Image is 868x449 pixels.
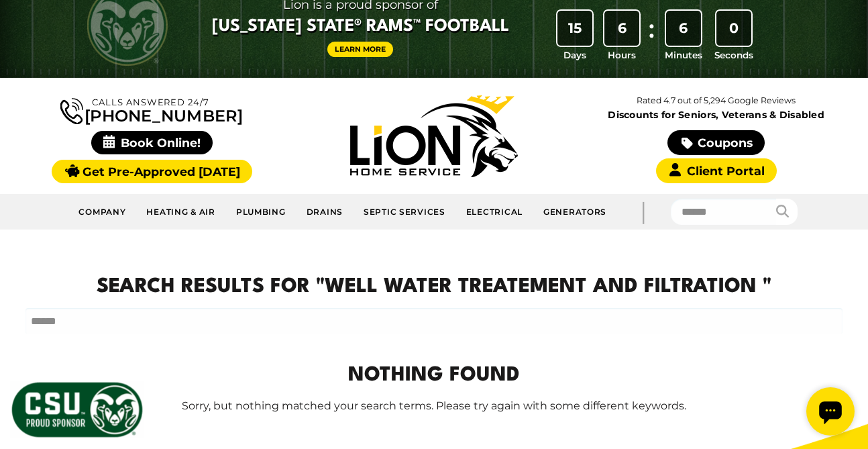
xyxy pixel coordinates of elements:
a: Electrical [456,199,533,224]
a: Client Portal [656,158,777,183]
a: Company [68,199,136,224]
a: Drains [296,199,354,224]
span: Hours [608,48,636,62]
h1: Search Results for "well water treatement and filtration " [25,272,843,303]
a: Generators [533,199,616,224]
span: Days [563,48,586,62]
span: Minutes [665,48,702,62]
div: : [645,11,659,62]
a: Coupons [667,130,764,155]
img: Lion Home Service [350,95,518,177]
div: 6 [604,11,639,46]
img: CSU Sponsor Badge [10,381,144,439]
div: 15 [557,11,592,46]
span: Discounts for Seniors, Veterans & Disabled [578,110,855,119]
a: Heating & Air [136,199,225,224]
a: Get Pre-Approved [DATE] [52,160,252,183]
span: [US_STATE] State® Rams™ Football [212,15,509,38]
span: Book Online! [91,131,213,154]
a: Plumbing [226,199,296,224]
a: Learn More [327,42,393,57]
div: Open chat widget [5,5,54,54]
p: Rated 4.7 out of 5,294 Google Reviews [575,93,857,108]
h1: Nothing Found [25,361,843,391]
a: [PHONE_NUMBER] [60,95,243,124]
a: Septic Services [354,199,456,224]
div: 0 [716,11,751,46]
div: | [616,194,670,230]
span: Seconds [714,48,753,62]
div: 6 [666,11,701,46]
